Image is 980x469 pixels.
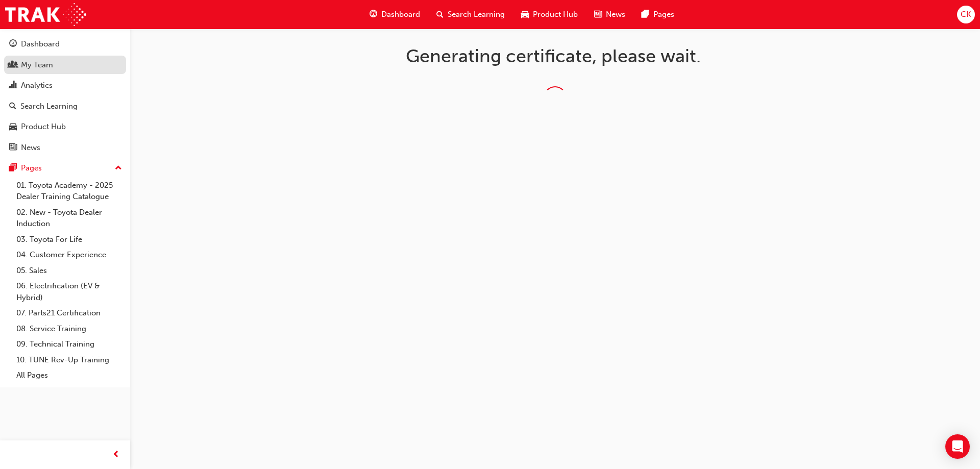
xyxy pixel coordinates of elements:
a: Search Learning [4,97,126,116]
div: Dashboard [21,38,60,50]
div: Search Learning [20,101,78,112]
span: Product Hub [533,9,578,20]
a: 02. New - Toyota Dealer Induction [12,205,126,232]
span: guage-icon [9,40,17,49]
span: pages-icon [642,8,649,21]
a: Dashboard [4,35,126,54]
span: car-icon [521,8,529,21]
a: 03. Toyota For Life [12,232,126,248]
h1: Generating certificate, please wait. [406,45,705,67]
div: News [21,142,40,154]
a: pages-iconPages [633,4,682,25]
span: car-icon [9,122,17,132]
button: Pages [4,159,126,178]
span: up-icon [115,162,122,175]
a: All Pages [12,367,126,383]
div: Pages [21,162,42,174]
a: news-iconNews [586,4,633,25]
span: CK [961,9,971,20]
span: news-icon [594,8,602,21]
span: prev-icon [112,449,120,461]
span: News [606,9,625,20]
a: News [4,138,126,157]
a: 07. Parts21 Certification [12,305,126,321]
span: Search Learning [448,9,505,20]
a: 06. Electrification (EV & Hybrid) [12,278,126,305]
span: people-icon [9,61,17,70]
a: 01. Toyota Academy - 2025 Dealer Training Catalogue [12,178,126,205]
a: car-iconProduct Hub [513,4,586,25]
button: CK [957,6,975,23]
span: search-icon [9,102,16,111]
span: search-icon [436,8,444,21]
a: 10. TUNE Rev-Up Training [12,352,126,368]
a: 09. Technical Training [12,336,126,352]
span: Dashboard [381,9,420,20]
a: My Team [4,56,126,75]
span: chart-icon [9,81,17,90]
div: Product Hub [21,121,66,133]
span: news-icon [9,143,17,153]
a: 08. Service Training [12,321,126,337]
span: pages-icon [9,164,17,173]
a: 05. Sales [12,263,126,279]
span: guage-icon [370,8,377,21]
div: Open Intercom Messenger [945,434,970,459]
a: search-iconSearch Learning [428,4,513,25]
a: Product Hub [4,117,126,136]
a: 04. Customer Experience [12,247,126,263]
div: Analytics [21,80,53,91]
img: Trak [5,3,86,26]
a: guage-iconDashboard [361,4,428,25]
div: My Team [21,59,53,71]
button: DashboardMy TeamAnalyticsSearch LearningProduct HubNews [4,33,126,159]
a: Analytics [4,76,126,95]
span: Pages [653,9,674,20]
